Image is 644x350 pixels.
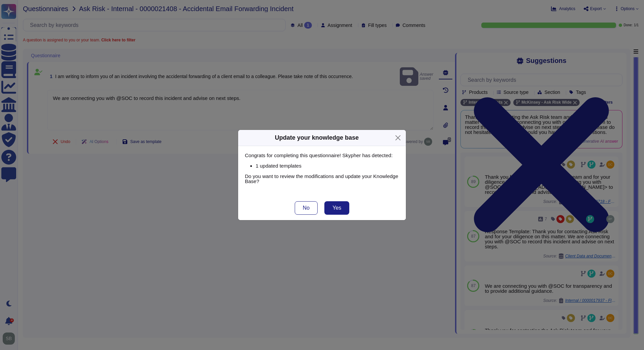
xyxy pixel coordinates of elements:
[275,133,359,142] div: Update your knowledge base
[256,163,399,168] p: 1 updated templates
[393,133,403,143] button: Close
[332,205,341,211] span: Yes
[303,205,310,211] span: No
[245,153,399,158] p: Congrats for completing this questionnaire! Skypher has detected:
[324,201,349,215] button: Yes
[295,201,318,215] button: No
[245,174,399,184] p: Do you want to review the modifications and update your Knowledge Base?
